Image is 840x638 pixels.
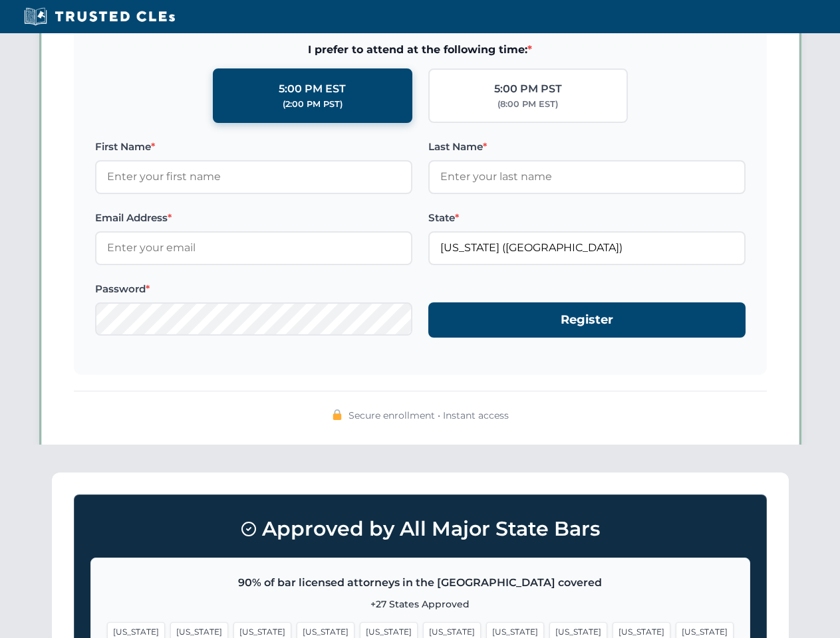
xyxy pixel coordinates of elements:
[283,98,343,111] div: (2:00 PM PST)
[95,139,412,155] label: First Name
[95,160,412,193] input: Enter your first name
[95,210,412,226] label: Email Address
[90,511,750,547] h3: Approved by All Major State Bars
[107,574,734,591] p: 90% of bar licensed attorneys in the [GEOGRAPHIC_DATA] covered
[279,80,346,98] div: 5:00 PM EST
[428,139,746,155] label: Last Name
[20,7,179,27] img: Trusted CLEs
[95,231,412,265] input: Enter your email
[349,408,509,423] span: Secure enrollment • Instant access
[95,41,746,58] span: I prefer to attend at the following time:
[107,597,734,611] p: +27 States Approved
[428,302,746,338] button: Register
[428,231,746,265] input: Florida (FL)
[95,281,412,297] label: Password
[494,80,562,98] div: 5:00 PM PST
[332,409,343,420] img: 🔒
[428,160,746,193] input: Enter your last name
[497,98,558,111] div: (8:00 PM EST)
[428,210,746,226] label: State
